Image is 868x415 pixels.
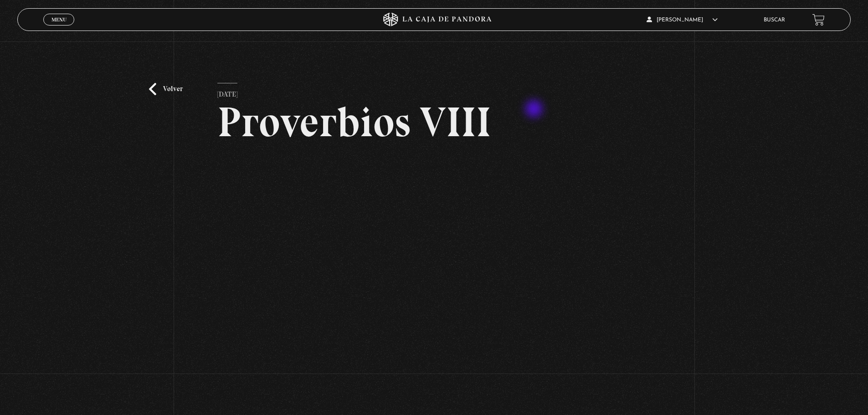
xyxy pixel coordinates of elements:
p: [DATE] [217,83,237,101]
h2: Proverbios VIII [217,101,651,143]
span: Menu [51,17,67,22]
iframe: Dailymotion video player – Proverbios 8 [217,157,651,400]
a: Volver [149,83,183,95]
span: Cerrar [48,25,70,31]
a: View your shopping cart [812,14,825,26]
a: Buscar [764,17,785,23]
span: [PERSON_NAME] [647,17,718,23]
